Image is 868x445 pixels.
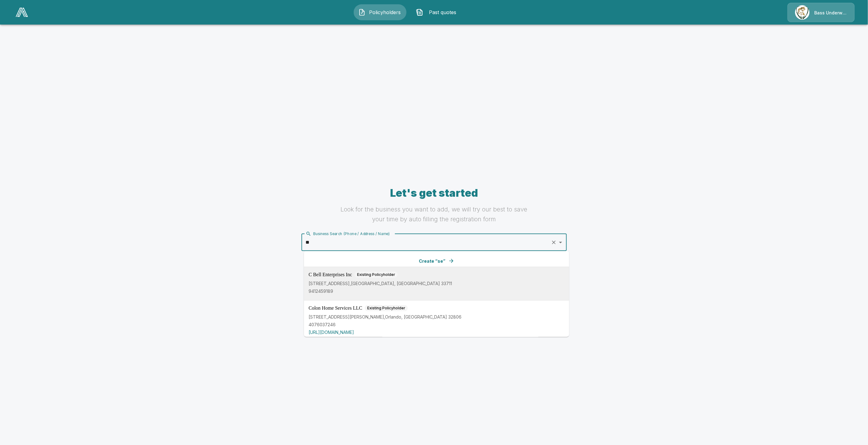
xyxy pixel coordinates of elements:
[309,272,352,277] span: C Bell Enterprises Inc
[416,9,423,16] img: Past quotes Icon
[309,329,354,335] a: [URL][DOMAIN_NAME]
[426,9,460,16] span: Past quotes
[16,8,28,17] img: AA Logo
[795,5,810,20] img: Agency Icon
[368,9,402,16] span: Policyholders
[309,280,565,286] p: [STREET_ADDRESS] , [GEOGRAPHIC_DATA] , [GEOGRAPHIC_DATA] 33711
[419,257,446,264] span: Create “ se ”
[815,10,847,16] p: Bass Underwriters
[309,321,565,327] p: 4076037246
[358,9,366,16] img: Policyholders Icon
[788,3,855,22] a: Agency IconBass Underwriters
[306,231,390,237] div: Business Search (Phone / Address / Name)
[309,313,565,320] p: [STREET_ADDRESS][PERSON_NAME] , Orlando , [GEOGRAPHIC_DATA] 32806
[309,305,362,310] span: Colon Home Services LLC
[337,187,531,199] h4: Let's get started
[365,305,408,311] span: Existing Policyholder
[354,4,407,20] button: Policyholders IconPolicyholders
[337,204,531,224] h6: Look for the business you want to add, we will try our best to save your time by auto filling the...
[411,4,464,20] button: Past quotes IconPast quotes
[309,288,565,294] p: 9412459189
[355,271,398,277] span: Existing Policyholder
